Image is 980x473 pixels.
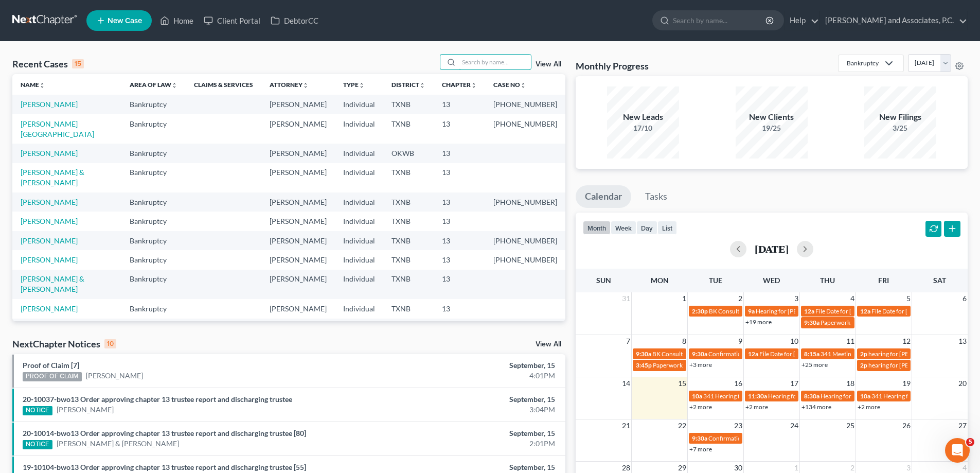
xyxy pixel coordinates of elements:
a: [PERSON_NAME][GEOGRAPHIC_DATA] [21,119,94,138]
a: Home [155,11,199,30]
td: [PHONE_NUMBER] [485,231,565,250]
a: [PERSON_NAME] [57,405,114,415]
a: [PERSON_NAME] [21,217,78,225]
div: Recent Cases [12,58,84,70]
td: Bankruptcy [121,144,186,163]
td: [PERSON_NAME] [261,144,335,163]
span: 14 [621,377,631,390]
td: [PHONE_NUMBER] [485,192,565,212]
a: DebtorCC [265,11,324,30]
span: Wed [763,276,780,285]
span: 13 [957,335,968,347]
i: unfold_more [302,82,309,89]
td: 13 [434,250,485,269]
a: Nameunfold_more [21,81,45,89]
span: 8:30a [804,392,819,400]
td: Bankruptcy [121,192,186,212]
span: Hearing for [PERSON_NAME] [821,392,901,400]
div: New Leads [607,111,679,123]
td: TXNB [383,114,434,144]
span: 2 [737,292,743,305]
span: 341 Meeting for [PERSON_NAME] & [PERSON_NAME] [821,350,968,358]
div: 19/25 [736,123,808,133]
a: [PERSON_NAME] [21,100,78,109]
span: Paperwork appt for [PERSON_NAME] & [PERSON_NAME] [653,361,809,369]
span: Sat [933,276,946,285]
span: 6 [961,292,968,305]
td: [PERSON_NAME] [261,212,335,231]
td: Individual [335,212,383,231]
i: unfold_more [171,82,177,89]
span: Confirmation hearing for [PERSON_NAME] & [PERSON_NAME] [708,434,880,442]
a: View All [536,341,561,348]
a: 20-10014-bwo13 Order approving chapter 13 trustee report and discharging trustee [80] [23,429,306,437]
a: Case Nounfold_more [493,81,526,89]
td: Bankruptcy [121,319,186,338]
td: Bankruptcy [121,163,186,192]
td: TXNB [383,231,434,250]
td: [PHONE_NUMBER] [485,95,565,114]
td: 13 [434,319,485,338]
span: Fri [878,276,889,285]
td: [PHONE_NUMBER] [485,250,565,269]
i: unfold_more [359,82,365,89]
span: 7 [625,335,631,347]
div: 17/10 [607,123,679,133]
a: Districtunfold_more [391,81,425,89]
td: 13 [434,212,485,231]
a: Proof of Claim [7] [23,361,79,370]
span: 12a [804,307,814,315]
a: [PERSON_NAME] [21,198,78,206]
td: Bankruptcy [121,95,186,114]
td: TXNB [383,299,434,318]
td: 13 [434,144,485,163]
a: [PERSON_NAME] [86,371,143,381]
span: File Date for [PERSON_NAME] [871,307,954,315]
a: +7 more [689,445,712,453]
a: [PERSON_NAME] [21,149,78,157]
span: Sun [596,276,611,285]
a: Help [785,11,819,30]
a: +19 more [745,318,772,326]
span: 1 [681,292,687,305]
span: BK Consult for [PERSON_NAME] [652,350,741,358]
a: Calendar [576,185,631,208]
div: September, 15 [384,394,555,405]
a: Chapterunfold_more [442,81,477,89]
td: [PERSON_NAME] [261,270,335,299]
a: [PERSON_NAME] [21,255,78,264]
th: Claims & Services [186,74,261,95]
span: 18 [845,377,856,390]
td: [PERSON_NAME] [261,250,335,269]
a: 20-10037-bwo13 Order approving chapter 13 trustee report and discharging trustee [23,395,292,404]
div: New Filings [864,111,936,123]
input: Search by name... [673,11,767,30]
button: day [636,221,657,235]
span: 5 [905,292,912,305]
span: File Date for [PERSON_NAME] & [PERSON_NAME] [815,307,952,315]
td: 13 [434,270,485,299]
td: TXNB [383,212,434,231]
a: 19-10104-bwo13 Order approving chapter 13 trustee report and discharging trustee [55] [23,463,306,471]
a: +25 more [801,361,828,369]
span: 16 [733,377,743,390]
td: [PERSON_NAME] [261,231,335,250]
a: Area of Lawunfold_more [130,81,177,89]
span: 12a [748,350,758,358]
a: Client Portal [199,11,265,30]
span: Confirmation hearing for [PERSON_NAME] & [PERSON_NAME] [708,350,880,358]
a: +2 more [858,403,880,411]
td: 13 [434,95,485,114]
button: month [583,221,611,235]
td: [PERSON_NAME] [261,192,335,212]
span: 10a [860,392,870,400]
i: unfold_more [520,82,526,89]
div: 15 [72,59,84,68]
span: 4 [849,292,856,305]
span: 20 [957,377,968,390]
td: 13 [434,163,485,192]
span: 2p [860,350,867,358]
button: week [611,221,636,235]
td: [PERSON_NAME] [261,114,335,144]
td: OKWB [383,144,434,163]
